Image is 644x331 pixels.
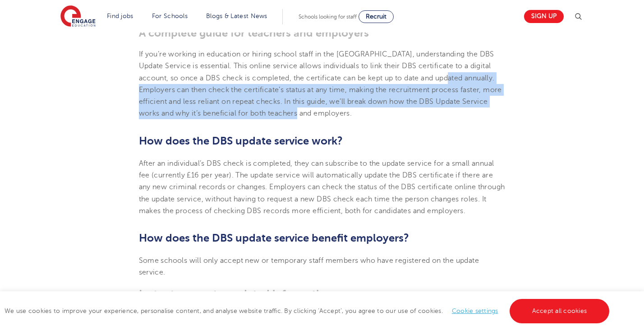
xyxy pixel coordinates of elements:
[206,13,267,19] a: Blogs & Latest News
[139,159,505,215] span: After an individual’s DBS check is completed, they can subscribe to the update service for a smal...
[524,10,564,23] a: Sign up
[152,13,188,19] a: For Schools
[139,50,502,117] span: If you’re working in education or hiring school staff in the [GEOGRAPHIC_DATA], understanding the...
[139,135,343,147] b: How does the DBS update service work?
[139,288,332,300] b: Instant access to updated information
[139,27,369,39] b: A complete guide for teachers and employers
[139,256,479,276] span: Some schools will only accept new or temporary staff members who have registered on the update se...
[366,13,386,20] span: Recruit
[452,308,498,314] a: Cookie settings
[5,308,612,314] span: We use cookies to improve your experience, personalise content, and analyse website traffic. By c...
[359,10,394,23] a: Recruit
[510,299,610,323] a: Accept all cookies
[107,13,133,19] a: Find jobs
[139,232,409,244] b: How does the DBS update service benefit employers?
[60,5,96,28] img: Engage Education
[299,14,357,20] span: Schools looking for staff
